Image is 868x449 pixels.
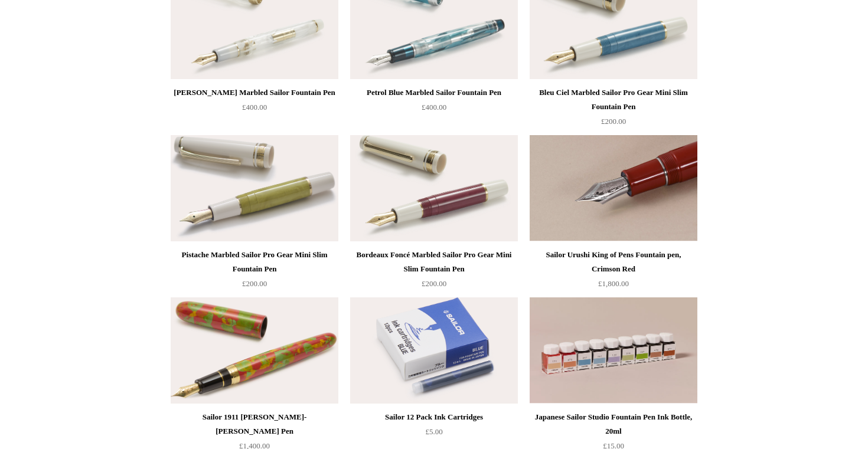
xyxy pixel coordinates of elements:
[350,135,518,241] a: Bordeaux Foncé Marbled Sailor Pro Gear Mini Slim Fountain Pen Bordeaux Foncé Marbled Sailor Pro G...
[533,86,694,114] div: Bleu Ciel Marbled Sailor Pro Gear Mini Slim Fountain Pen
[425,427,442,436] span: £5.00
[533,248,694,276] div: Sailor Urushi King of Pens Fountain pen, Crimson Red
[350,248,518,296] a: Bordeaux Foncé Marbled Sailor Pro Gear Mini Slim Fountain Pen £200.00
[530,297,697,404] img: Japanese Sailor Studio Fountain Pen Ink Bottle, 20ml
[171,297,338,404] a: Sailor 1911 Aomori Ryuumon-nuri Fountain Pen Sailor 1911 Aomori Ryuumon-nuri Fountain Pen
[530,135,697,241] img: Sailor Urushi King of Pens Fountain pen, Crimson Red
[530,86,697,134] a: Bleu Ciel Marbled Sailor Pro Gear Mini Slim Fountain Pen £200.00
[422,279,446,288] span: £200.00
[171,86,338,134] a: [PERSON_NAME] Marbled Sailor Fountain Pen £400.00
[350,297,518,404] img: Sailor 12 Pack Ink Cartridges
[533,410,694,438] div: Japanese Sailor Studio Fountain Pen Ink Bottle, 20ml
[530,297,697,404] a: Japanese Sailor Studio Fountain Pen Ink Bottle, 20ml Japanese Sailor Studio Fountain Pen Ink Bott...
[242,279,267,288] span: £200.00
[353,248,515,276] div: Bordeaux Foncé Marbled Sailor Pro Gear Mini Slim Fountain Pen
[174,410,335,438] div: Sailor 1911 [PERSON_NAME]-[PERSON_NAME] Pen
[350,135,518,241] img: Bordeaux Foncé Marbled Sailor Pro Gear Mini Slim Fountain Pen
[530,248,697,296] a: Sailor Urushi King of Pens Fountain pen, Crimson Red £1,800.00
[350,297,518,404] a: Sailor 12 Pack Ink Cartridges Sailor 12 Pack Ink Cartridges
[353,410,515,424] div: Sailor 12 Pack Ink Cartridges
[422,103,446,112] span: £400.00
[598,279,629,288] span: £1,800.00
[353,86,515,100] div: Petrol Blue Marbled Sailor Fountain Pen
[171,135,338,241] img: Pistache Marbled Sailor Pro Gear Mini Slim Fountain Pen
[171,135,338,241] a: Pistache Marbled Sailor Pro Gear Mini Slim Fountain Pen Pistache Marbled Sailor Pro Gear Mini Sli...
[350,86,518,134] a: Petrol Blue Marbled Sailor Fountain Pen £400.00
[242,103,267,112] span: £400.00
[174,86,335,100] div: [PERSON_NAME] Marbled Sailor Fountain Pen
[601,117,626,126] span: £200.00
[174,248,335,276] div: Pistache Marbled Sailor Pro Gear Mini Slim Fountain Pen
[530,135,697,241] a: Sailor Urushi King of Pens Fountain pen, Crimson Red Sailor Urushi King of Pens Fountain pen, Cri...
[171,248,338,296] a: Pistache Marbled Sailor Pro Gear Mini Slim Fountain Pen £200.00
[171,297,338,404] img: Sailor 1911 Aomori Ryuumon-nuri Fountain Pen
